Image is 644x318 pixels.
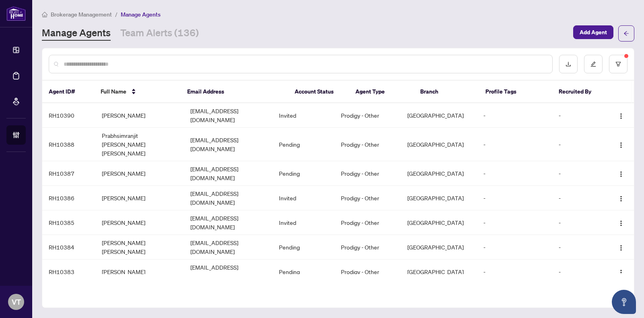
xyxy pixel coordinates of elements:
td: [GEOGRAPHIC_DATA] [401,128,477,161]
td: [GEOGRAPHIC_DATA] [401,235,477,260]
th: Full Name [94,81,181,103]
td: Prabhsimranjit [PERSON_NAME] [PERSON_NAME] [95,128,184,161]
td: RH10385 [42,210,95,235]
td: RH10387 [42,161,95,186]
span: filter [615,61,621,67]
td: [PERSON_NAME] [95,210,184,235]
td: [EMAIL_ADDRESS][DOMAIN_NAME] [184,210,272,235]
button: Logo [615,191,627,204]
td: Prodigy - Other [334,235,401,260]
td: [PERSON_NAME] [PERSON_NAME] [95,235,184,260]
td: [EMAIL_ADDRESS][DOMAIN_NAME] [184,103,272,128]
span: arrow-left [623,31,629,36]
td: - [477,103,552,128]
span: download [566,61,571,67]
td: [PERSON_NAME] [95,103,184,128]
th: Recruited By [552,81,604,103]
button: download [559,55,578,73]
span: edit [590,61,596,67]
td: [EMAIL_ADDRESS][DOMAIN_NAME] [184,161,272,186]
span: VT [12,296,21,308]
td: [PERSON_NAME] [95,186,184,210]
button: Logo [615,138,627,151]
th: Account Status [288,81,349,103]
img: Logo [618,171,624,177]
td: [GEOGRAPHIC_DATA] [401,186,477,210]
td: Pending [272,260,334,284]
td: Invited [272,103,334,128]
td: Prodigy - Other [334,186,401,210]
td: - [552,103,605,128]
td: - [477,260,552,284]
button: Logo [615,265,627,278]
td: Prodigy - Other [334,128,401,161]
img: Logo [618,142,624,148]
button: Logo [615,216,627,229]
button: Logo [615,167,627,180]
img: Logo [618,245,624,251]
button: filter [609,55,627,73]
img: logo [6,6,26,21]
td: RH10384 [42,235,95,260]
td: Prodigy - Other [334,103,401,128]
a: Team Alerts (136) [120,26,199,41]
td: - [477,161,552,186]
td: - [552,186,605,210]
span: Brokerage Management [51,11,112,18]
td: Prodigy - Other [334,161,401,186]
td: - [552,260,605,284]
td: - [477,128,552,161]
td: [GEOGRAPHIC_DATA] [401,210,477,235]
td: [EMAIL_ADDRESS][DOMAIN_NAME] [184,128,272,161]
button: Open asap [612,290,636,314]
td: [EMAIL_ADDRESS][DOMAIN_NAME] [184,186,272,210]
td: - [552,161,605,186]
img: Logo [618,220,624,227]
td: [GEOGRAPHIC_DATA] [401,260,477,284]
td: RH10383 [42,260,95,284]
td: [GEOGRAPHIC_DATA] [401,103,477,128]
td: RH10388 [42,128,95,161]
th: Agent ID# [42,81,94,103]
td: Pending [272,161,334,186]
td: - [552,235,605,260]
td: Invited [272,210,334,235]
img: Logo [618,269,624,276]
td: - [552,210,605,235]
span: Full Name [101,87,126,96]
button: Logo [615,109,627,122]
td: [EMAIL_ADDRESS][DOMAIN_NAME] [184,235,272,260]
td: [EMAIL_ADDRESS][DOMAIN_NAME] [184,260,272,284]
td: [PERSON_NAME] [95,161,184,186]
td: RH10390 [42,103,95,128]
li: / [115,10,118,19]
td: Pending [272,235,334,260]
td: Prodigy - Other [334,260,401,284]
span: home [42,12,47,17]
img: Logo [618,195,624,202]
button: edit [584,55,603,73]
td: [PERSON_NAME] [95,260,184,284]
td: [GEOGRAPHIC_DATA] [401,161,477,186]
td: - [477,186,552,210]
button: Add Agent [573,25,613,39]
span: Manage Agents [121,11,161,18]
th: Email Address [181,81,288,103]
a: Manage Agents [42,26,111,41]
img: Logo [618,113,624,119]
td: Pending [272,128,334,161]
td: - [477,210,552,235]
th: Agent Type [349,81,414,103]
th: Branch [414,81,479,103]
td: Invited [272,186,334,210]
td: RH10386 [42,186,95,210]
span: Add Agent [580,26,607,39]
td: Prodigy - Other [334,210,401,235]
td: - [477,235,552,260]
button: Logo [615,241,627,254]
th: Profile Tags [479,81,553,103]
td: - [552,128,605,161]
